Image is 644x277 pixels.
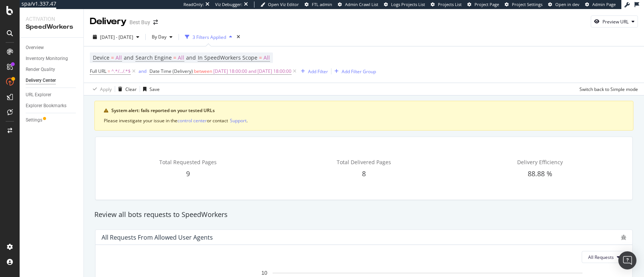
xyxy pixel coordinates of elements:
div: Save [149,86,160,92]
span: All Requests [588,254,614,260]
span: [DATE] - [DATE] [100,34,133,40]
div: SpeedWorkers [26,23,77,31]
div: Delivery Center [26,77,56,85]
div: Activation [26,15,77,23]
span: and [124,54,134,61]
div: Please investigate your issue in the or contact . [104,117,624,124]
span: Full URL [90,68,106,74]
span: = [111,54,114,61]
button: Clear [115,83,137,95]
span: Admin Crawl List [345,2,378,7]
span: between [194,68,212,74]
div: Add Filter [308,68,328,75]
a: Render Quality [26,66,78,74]
span: Open Viz Editor [268,2,299,7]
span: Total Delivered Pages [337,159,391,166]
button: Support [230,117,247,124]
span: Project Page [475,2,499,7]
a: Settings [26,116,78,124]
a: URL Explorer [26,91,78,99]
span: All [263,52,270,63]
a: Admin Crawl List [338,2,378,8]
span: Search Engine [136,54,172,61]
span: = [259,54,262,61]
a: Explorer Bookmarks [26,102,78,110]
a: Open in dev [548,2,579,8]
a: Admin Page [585,2,616,8]
a: Logs Projects List [384,2,425,8]
button: Apply [90,83,112,95]
span: Open in dev [555,2,579,7]
div: System alert: fails reported on your tested URLs [111,107,624,114]
div: Settings [26,116,42,124]
a: Inventory Monitoring [26,55,78,63]
span: and [186,54,196,61]
button: and [139,68,146,75]
span: In SpeedWorkers Scope [198,54,257,61]
button: Switch back to Simple mode [576,83,638,95]
span: Total Requested Pages [159,159,217,166]
span: Project Settings [512,2,542,7]
span: Date Time (Delivery) [149,68,193,74]
button: By Day [149,31,176,43]
div: bug [621,235,626,240]
div: Add Filter Group [342,68,376,75]
div: and [139,68,146,74]
a: FTL admin [305,2,332,8]
div: times [235,33,242,41]
button: [DATE] - [DATE] [90,31,142,43]
span: 88.88 % [528,169,552,178]
span: FTL admin [312,2,332,7]
div: Ouvrir le Messenger Intercom [618,251,636,269]
span: By Day [149,34,166,40]
a: Project Page [467,2,499,8]
span: Projects List [438,2,462,7]
div: Best Buy [129,18,150,26]
span: 8 [362,169,366,178]
div: 3 Filters Applied [193,34,226,40]
a: Projects List [431,2,462,8]
button: control center [177,117,207,124]
div: Explorer Bookmarks [26,102,66,110]
div: Delivery [90,15,126,28]
div: URL Explorer [26,91,51,99]
button: Add Filter Group [331,67,376,76]
span: All [116,52,122,63]
div: All Requests from Allowed User Agents [102,234,213,241]
a: Open Viz Editor [260,2,299,8]
a: Overview [26,44,78,52]
span: Admin Page [592,2,616,7]
button: Add Filter [298,67,328,76]
span: 9 [186,169,190,178]
button: Save [140,83,160,95]
a: Project Settings [505,2,542,8]
div: Render Quality [26,66,55,74]
span: Delivery Efficiency [517,159,563,166]
div: Viz Debugger: [215,2,242,8]
div: Apply [100,86,112,92]
button: All Requests [582,251,626,263]
div: Review all bots requests to SpeedWorkers [91,210,637,220]
div: warning banner [94,101,633,131]
text: 10 [261,270,267,276]
span: All [178,52,184,63]
div: Switch back to Simple mode [579,86,638,92]
span: [DATE] 18:00:00 and [DATE] 18:00:00 [213,66,291,77]
div: ReadOnly: [183,2,204,8]
button: 3 Filters Applied [182,31,235,43]
span: = [173,54,176,61]
div: Preview URL [602,18,629,25]
div: Overview [26,44,44,52]
button: Preview URL [591,15,638,28]
span: Logs Projects List [391,2,425,7]
span: = [108,68,110,74]
div: Clear [125,86,137,92]
a: Delivery Center [26,77,78,85]
div: arrow-right-arrow-left [153,20,158,25]
div: Inventory Monitoring [26,55,68,63]
span: Device [93,54,109,61]
span: ^.*/.../.*$ [111,66,131,77]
